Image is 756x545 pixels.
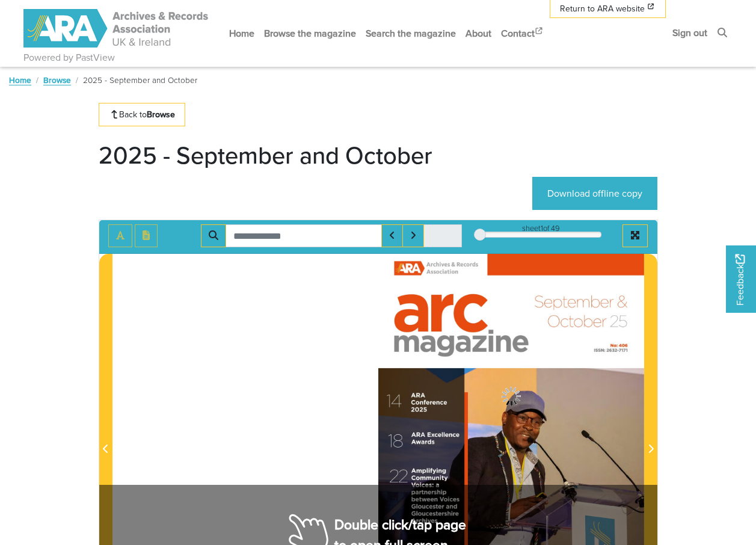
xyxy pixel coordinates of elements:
a: Search the magazine [361,17,461,49]
img: ARA - ARC Magazine | Powered by PastView [23,9,210,48]
span: 2025 - September and October [83,74,197,86]
h1: 2025 - September and October [99,141,432,170]
button: Previous Match [381,224,403,247]
a: Would you like to provide feedback? [726,245,756,313]
button: Full screen mode [622,224,648,247]
a: Sign out [668,17,712,49]
a: Back toBrowse [99,103,186,126]
a: About [461,17,496,49]
a: Browse [43,74,71,86]
button: Open transcription window [135,224,158,247]
div: sheet of 49 [480,223,601,234]
button: Toggle text selection (Alt+T) [108,224,132,247]
span: Feedback [733,254,748,305]
button: Next Match [402,224,424,247]
a: ARA - ARC Magazine | Powered by PastView logo [23,2,210,55]
a: Home [9,74,31,86]
span: 1 [541,223,543,234]
strong: Browse [147,108,175,120]
input: Search for [226,224,382,247]
a: Contact [496,17,549,49]
a: Download offline copy [532,177,657,210]
button: Search [201,224,226,247]
a: Home [224,17,259,49]
a: Browse the magazine [259,17,361,49]
a: Powered by PastView [23,51,115,65]
span: Return to ARA website [560,2,645,15]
